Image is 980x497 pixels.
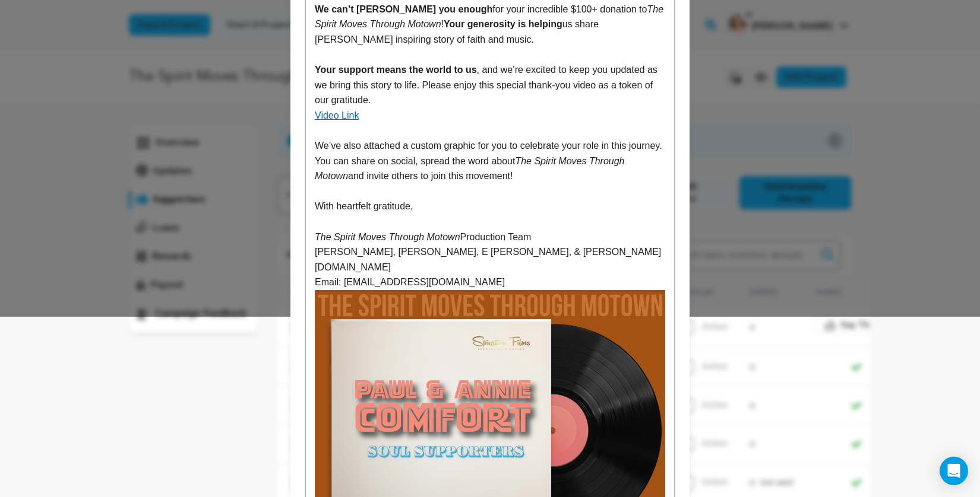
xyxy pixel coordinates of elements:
[444,19,562,29] strong: Your generosity is helping
[315,230,665,245] p: Production Team
[315,275,665,290] p: Email: [EMAIL_ADDRESS][DOMAIN_NAME]
[315,65,477,75] strong: Your support means the world to us
[940,457,968,485] div: Open Intercom Messenger
[315,232,460,242] em: The Spirit Moves Through Motown
[315,244,665,260] p: [PERSON_NAME], [PERSON_NAME], E [PERSON_NAME], & [PERSON_NAME]
[315,110,359,120] a: Video Link
[315,4,492,14] strong: We can’t [PERSON_NAME] you enough
[315,62,665,108] p: , and we’re excited to keep you updated as we bring this story to life. Please enjoy this special...
[315,199,665,214] p: With heartfelt gratitude,
[315,2,665,47] p: for your incredible $100+ donation to ! us share [PERSON_NAME] inspiring story of faith and music.
[315,138,665,184] p: We’ve also attached a custom graphic for you to celebrate your role in this journey. You can shar...
[315,260,665,275] p: [DOMAIN_NAME]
